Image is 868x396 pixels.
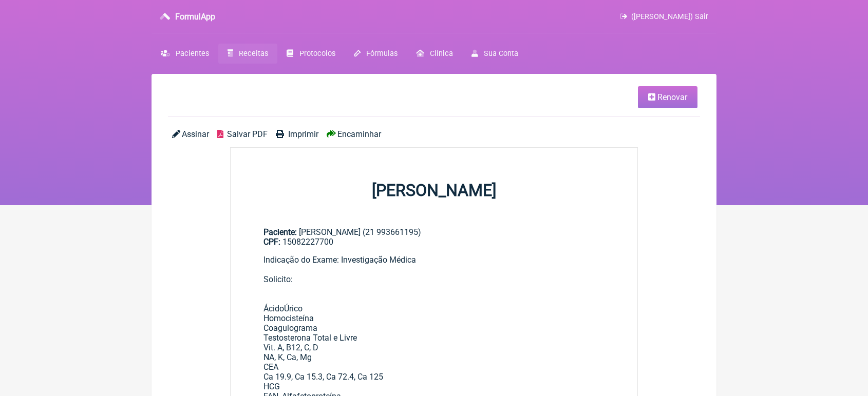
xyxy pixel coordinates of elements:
span: Pacientes [176,49,209,58]
a: Sua Conta [462,44,527,64]
span: Imprimir [288,129,318,139]
a: ([PERSON_NAME]) Sair [620,12,708,21]
span: CPF: [263,237,280,247]
a: Receitas [218,44,277,64]
a: Salvar PDF [217,129,268,139]
span: ([PERSON_NAME]) Sair [631,12,708,21]
h3: FormulApp [175,12,215,22]
a: Imprimir [276,129,318,139]
span: Encaminhar [337,129,381,139]
span: Fórmulas [366,49,398,58]
span: Clínica [430,49,453,58]
span: Sua Conta [484,49,518,58]
h1: [PERSON_NAME] [231,181,637,200]
a: Encaminhar [327,129,381,139]
span: Paciente: [263,227,297,237]
span: Assinar [182,129,209,139]
span: Receitas [239,49,268,58]
span: Salvar PDF [227,129,268,139]
span: Renovar [657,92,687,102]
span: Protocolos [299,49,335,58]
a: Renovar [638,86,697,108]
a: Assinar [172,129,209,139]
a: Protocolos [277,44,344,64]
div: [PERSON_NAME] (21 993661195) [263,227,605,247]
a: Clínica [407,44,462,64]
div: 15082227700 [263,237,605,247]
a: Fórmulas [345,44,407,64]
a: Pacientes [152,44,218,64]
